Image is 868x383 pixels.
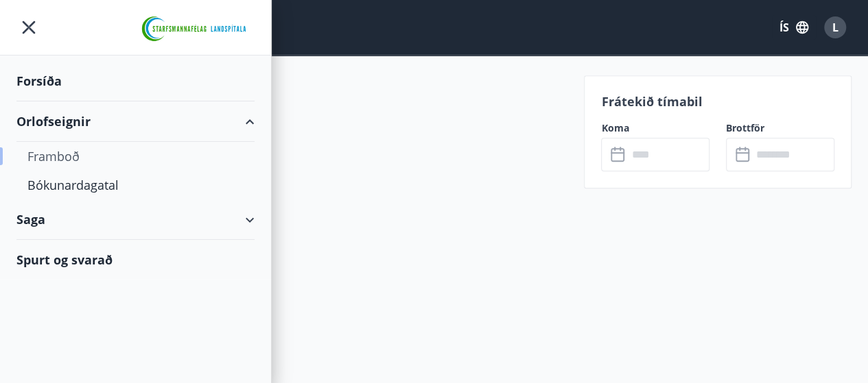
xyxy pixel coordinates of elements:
[27,142,244,171] div: Framboð
[772,15,816,40] button: ÍS
[16,15,41,40] button: menu
[16,330,567,347] p: Svefnherbergi
[27,171,244,199] div: Bókunardagatal
[832,20,838,35] span: L
[726,121,834,135] label: Brottför
[16,240,255,280] div: Spurt og svarað
[16,235,567,253] p: Svefnherbergi
[601,121,709,135] label: Koma
[136,15,255,42] img: union_logo
[16,140,567,158] p: Svefnherbergi
[16,61,255,101] div: Forsíða
[819,11,852,44] button: L
[16,101,255,142] div: Orlofseignir
[601,92,834,110] p: Frátekið tímabil
[16,199,255,240] div: Saga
